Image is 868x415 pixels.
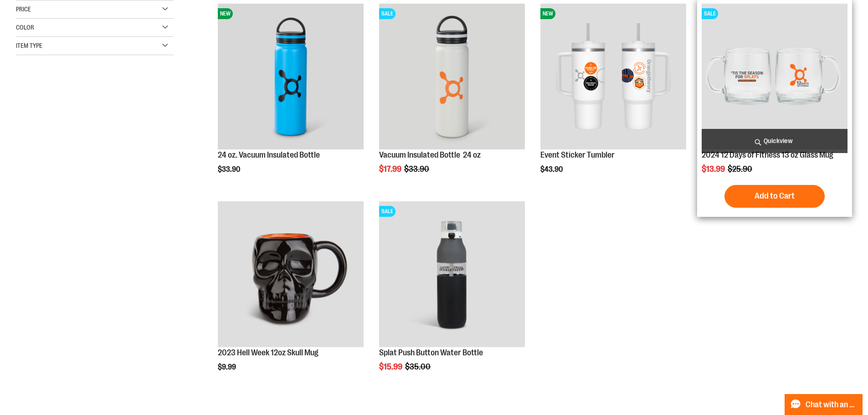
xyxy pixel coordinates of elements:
span: SALE [702,8,718,19]
img: Vacuum Insulated Bottle 24 oz [379,4,525,149]
a: Event Sticker Tumbler [540,150,615,159]
span: $25.90 [728,164,754,174]
span: NEW [540,8,555,19]
a: Main image of 2024 12 Days of Fitness 13 oz Glass MugSALE [702,4,847,151]
span: Color [16,24,34,31]
span: Add to Cart [755,191,795,201]
span: $13.99 [702,164,726,174]
img: Product image for 25oz. Splat Push Button Water Bottle Grey [379,201,525,347]
span: $9.99 [218,363,237,371]
a: 24 oz. Vacuum Insulated Bottle [218,150,320,159]
span: $17.99 [379,164,403,174]
span: SALE [379,206,395,217]
img: OTF 40 oz. Sticker Tumbler [540,4,686,149]
span: Chat with an Expert [806,400,857,409]
span: Item Type [16,42,42,49]
span: SALE [379,8,395,19]
a: OTF 40 oz. Sticker TumblerNEW [540,4,686,151]
a: 2023 Hell Week 12oz Skull Mug [218,348,318,357]
span: $43.90 [540,165,564,174]
a: 2024 12 Days of Fitness 13 oz Glass Mug [702,150,833,159]
a: Splat Push Button Water Bottle [379,348,483,357]
button: Add to Cart [724,185,825,208]
span: NEW [218,8,233,19]
img: 24 oz. Vacuum Insulated Bottle [218,4,364,149]
a: Vacuum Insulated Bottle 24 ozSALE [379,4,525,151]
span: $15.99 [379,362,404,371]
a: Product image for Hell Week 12oz Skull Mug [218,201,364,348]
img: Main image of 2024 12 Days of Fitness 13 oz Glass Mug [702,4,847,149]
a: Product image for 25oz. Splat Push Button Water Bottle GreySALE [379,201,525,348]
div: product [213,197,368,395]
a: Quickview [702,129,847,153]
a: 24 oz. Vacuum Insulated BottleNEW [218,4,364,151]
button: Chat with an Expert [785,394,863,415]
div: product [375,197,529,395]
span: Price [16,5,31,13]
a: Vacuum Insulated Bottle 24 oz [379,150,481,159]
span: $33.90 [404,164,431,174]
span: $33.90 [218,165,241,174]
img: Product image for Hell Week 12oz Skull Mug [218,201,364,347]
span: $35.00 [405,362,432,371]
